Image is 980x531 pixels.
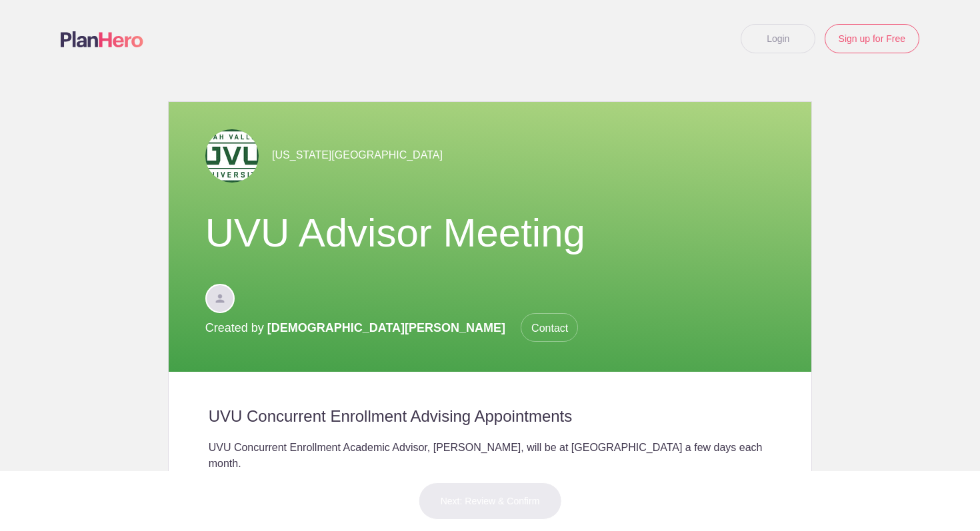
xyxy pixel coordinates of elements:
[209,406,772,426] h2: UVU Concurrent Enrollment Advising Appointments
[521,313,578,342] span: Contact
[267,321,505,334] span: [DEMOGRAPHIC_DATA][PERSON_NAME]
[205,313,579,342] p: Created by
[741,24,815,53] a: Login
[205,129,775,183] div: [US_STATE][GEOGRAPHIC_DATA]
[205,209,775,257] h1: UVU Advisor Meeting
[61,31,143,47] img: Logo main planhero
[419,482,562,520] button: Next: Review & Confirm
[205,129,259,183] img: Uvu logo
[205,284,235,313] img: Davatar
[825,24,919,53] a: Sign up for Free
